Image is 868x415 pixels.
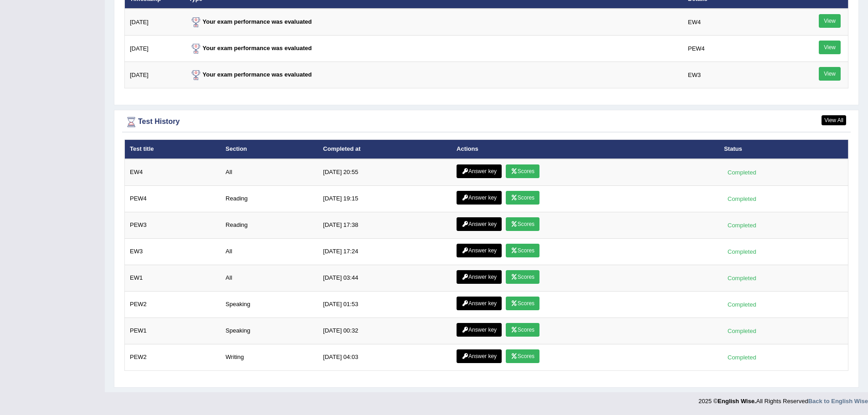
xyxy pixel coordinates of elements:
td: [DATE] 20:55 [318,159,452,186]
td: PEW3 [125,212,221,238]
td: PEW1 [125,318,221,344]
th: Status [719,140,848,159]
td: [DATE] 00:32 [318,318,452,344]
td: EW3 [125,238,221,265]
div: Completed [724,273,760,283]
a: Answer key [457,297,502,310]
strong: Your exam performance was evaluated [189,18,312,25]
a: Scores [506,217,539,231]
th: Completed at [318,140,452,159]
td: [DATE] [125,9,184,36]
div: Test History [124,115,848,129]
td: All [221,238,318,265]
td: PEW2 [125,344,221,370]
a: Answer key [457,270,502,284]
td: [DATE] 04:03 [318,344,452,370]
a: Answer key [457,217,502,231]
td: [DATE] [125,36,184,62]
td: Writing [221,344,318,370]
a: Scores [506,270,539,284]
div: Completed [724,247,760,256]
div: Completed [724,194,760,204]
div: Completed [724,353,760,362]
a: Scores [506,164,539,178]
a: View [819,14,841,28]
div: Completed [724,168,760,177]
td: [DATE] 17:24 [318,238,452,265]
td: Speaking [221,318,318,344]
td: EW4 [125,159,221,186]
a: Scores [506,323,539,337]
td: All [221,265,318,291]
td: Reading [221,212,318,238]
td: PEW4 [683,36,794,62]
td: PEW4 [125,185,221,212]
td: EW1 [125,265,221,291]
div: Completed [724,300,760,309]
td: PEW2 [125,291,221,318]
a: Scores [506,297,539,310]
a: Answer key [457,349,502,363]
td: [DATE] 17:38 [318,212,452,238]
div: Completed [724,326,760,336]
th: Test title [125,140,221,159]
strong: Your exam performance was evaluated [189,45,312,51]
a: Answer key [457,244,502,257]
div: 2025 © All Rights Reserved [699,392,868,405]
td: EW4 [683,9,794,36]
td: [DATE] 01:53 [318,291,452,318]
td: All [221,159,318,186]
strong: Your exam performance was evaluated [189,71,312,78]
td: Reading [221,185,318,212]
a: Back to English Wise [808,398,868,405]
div: Completed [724,220,760,230]
td: [DATE] 19:15 [318,185,452,212]
td: Speaking [221,291,318,318]
strong: English Wise. [718,398,756,405]
a: Scores [506,349,539,363]
a: Answer key [457,164,502,178]
td: [DATE] [125,62,184,88]
a: Answer key [457,191,502,205]
a: Scores [506,244,539,257]
a: View [819,67,841,81]
a: Answer key [457,323,502,337]
th: Section [221,140,318,159]
a: View All [822,115,846,125]
td: EW3 [683,62,794,88]
th: Actions [452,140,719,159]
td: [DATE] 03:44 [318,265,452,291]
a: View [819,41,841,54]
a: Scores [506,191,539,205]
